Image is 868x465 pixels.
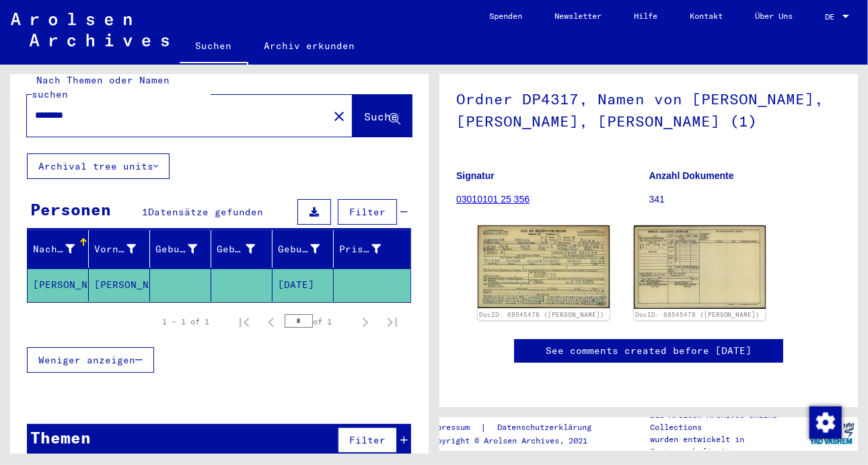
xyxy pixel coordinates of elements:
div: 1 – 1 of 1 [162,316,209,328]
p: wurden entwickelt in Partnerschaft mit [651,433,806,458]
p: Copyright © Arolsen Archives, 2021 [427,435,608,447]
button: Filter [338,427,397,453]
mat-header-cell: Prisoner # [334,230,410,268]
div: Nachname [33,242,75,256]
div: of 1 [285,315,352,328]
a: See comments created before [DATE] [546,344,752,358]
div: Geburt‏ [217,242,255,256]
h1: Ordner DP4317, Namen von [PERSON_NAME], [PERSON_NAME], [PERSON_NAME] (1) [456,68,841,149]
mat-header-cell: Vorname [89,230,150,268]
img: Zustimmung ändern [809,406,842,439]
button: Filter [338,199,397,225]
div: Themen [30,425,91,450]
p: Die Arolsen Archives Online-Collections [651,409,806,433]
mat-header-cell: Geburtsdatum [273,230,334,268]
button: First page [231,308,258,335]
mat-cell: [PERSON_NAME] [89,269,150,301]
div: Geburtsdatum [278,242,320,256]
div: Vorname [94,238,153,260]
button: Suche [353,95,412,137]
mat-cell: [DATE] [273,269,334,301]
div: Geburtsname [155,238,214,260]
b: Anzahl Dokumente [649,170,734,181]
span: Filter [349,434,386,446]
div: | [427,421,608,435]
b: Signatur [456,170,495,181]
button: Weniger anzeigen [27,347,154,373]
a: Archiv erkunden [248,30,371,62]
mat-cell: [PERSON_NAME] [28,269,89,301]
div: Prisoner # [339,242,381,256]
span: DE [825,12,840,22]
button: Archival tree units [27,153,170,179]
button: Last page [379,308,406,335]
a: DocID: 69545478 ([PERSON_NAME]) [479,311,604,318]
a: Suchen [180,30,248,65]
span: Weniger anzeigen [38,354,135,366]
span: Datensätze gefunden [148,206,263,218]
span: 1 [142,206,148,218]
img: yv_logo.png [807,417,857,450]
button: Clear [326,102,353,129]
a: Impressum [427,421,480,435]
div: Vorname [94,242,136,256]
div: Geburtsname [155,242,197,256]
div: Geburt‏ [217,238,272,260]
mat-icon: close [331,108,347,124]
img: 002.jpg [634,225,766,309]
mat-header-cell: Nachname [28,230,89,268]
div: Geburtsdatum [278,238,336,260]
button: Next page [352,308,379,335]
a: 03010101 25 356 [456,194,530,205]
div: Zustimmung ändern [809,406,841,438]
a: Datenschutzerklärung [486,421,608,435]
div: Prisoner # [339,238,398,260]
div: Nachname [33,238,92,260]
mat-header-cell: Geburtsname [150,230,211,268]
p: 341 [649,192,842,207]
mat-header-cell: Geburt‏ [211,230,273,268]
img: Arolsen_neg.svg [11,13,169,46]
img: 001.jpg [478,225,610,308]
button: Previous page [258,308,285,335]
span: Suche [364,110,398,123]
a: DocID: 69545478 ([PERSON_NAME]) [635,311,760,318]
span: Filter [349,206,386,218]
div: Personen [30,197,111,221]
